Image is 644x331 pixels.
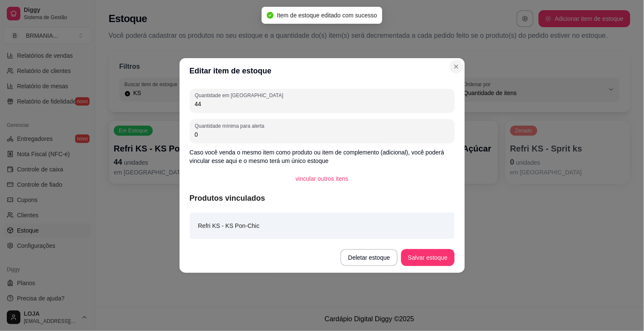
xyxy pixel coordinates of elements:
[195,122,267,129] label: Quantidade mínima para alerta
[277,12,377,19] span: Item de estoque editado com sucesso
[289,170,355,187] button: vincular outros itens
[401,249,454,266] button: Salvar estoque
[340,249,398,266] button: Deletar estoque
[195,92,286,99] label: Quantidade em [GEOGRAPHIC_DATA]
[450,60,463,73] button: Close
[195,100,450,108] input: Quantidade em estoque
[180,58,465,84] header: Editar item de estoque
[190,148,455,165] p: Caso você venda o mesmo item como produto ou item de complemento (adicional), você poderá vincula...
[190,192,455,204] article: Produtos vinculados
[267,12,274,19] span: check-circle
[198,221,260,230] article: Refri KS - KS Pon-Chic
[195,130,450,139] input: Quantidade mínima para alerta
